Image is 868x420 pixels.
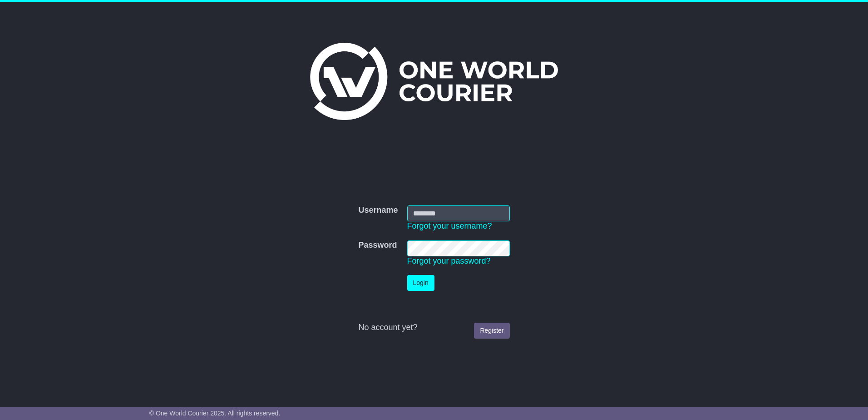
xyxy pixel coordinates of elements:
button: Login [407,275,434,291]
a: Forgot your username? [407,221,492,230]
a: Register [474,323,509,339]
label: Password [358,240,397,250]
label: Username [358,205,398,215]
div: No account yet? [358,323,509,333]
span: © One World Courier 2025. All rights reserved. [149,410,281,417]
img: One World [310,43,558,120]
a: Forgot your password? [407,256,491,265]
